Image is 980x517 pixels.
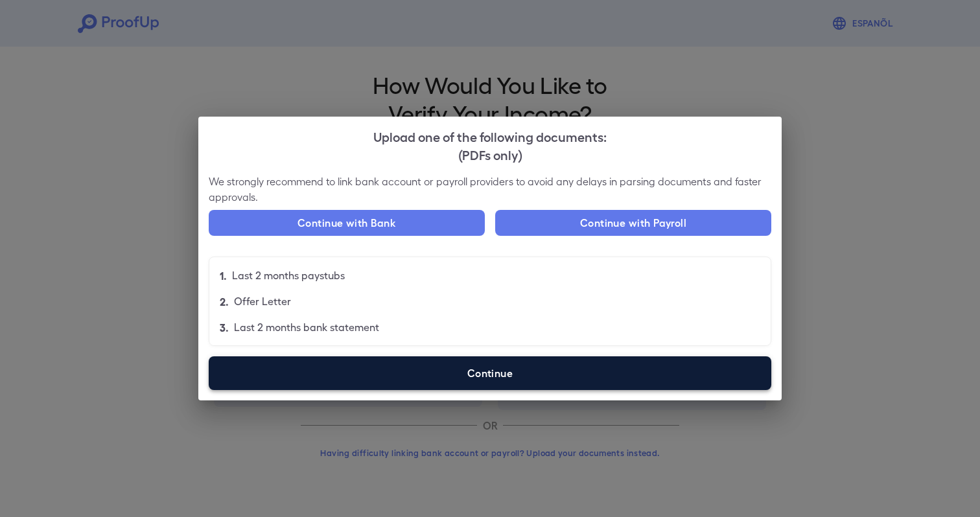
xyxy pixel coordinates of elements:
p: 2. [220,293,229,309]
p: Last 2 months bank statement [234,319,379,335]
p: Offer Letter [234,293,291,309]
p: We strongly recommend to link bank account or payroll providers to avoid any delays in parsing do... [209,174,771,205]
p: Last 2 months paystubs [232,268,345,283]
button: Continue with Payroll [495,210,771,236]
p: 1. [220,268,227,283]
button: Continue with Bank [209,210,485,236]
h2: Upload one of the following documents: [198,117,782,174]
p: 3. [220,319,229,335]
label: Continue [209,356,771,390]
div: (PDFs only) [209,145,771,163]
